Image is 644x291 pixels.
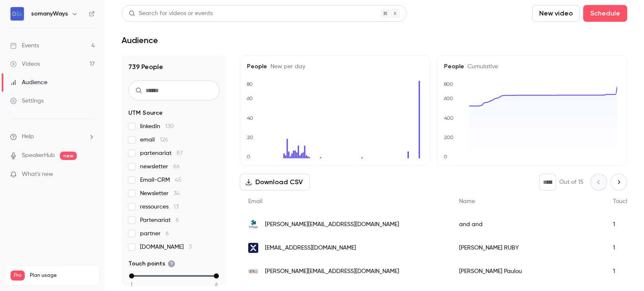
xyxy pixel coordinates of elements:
button: New video [532,5,580,22]
button: Download CSV [240,174,310,191]
span: Plan usage [30,272,94,279]
span: partenariat [140,149,183,157]
span: Pro [10,270,25,281]
h5: People [444,62,620,71]
span: newsletter [140,162,180,171]
span: 126 [160,137,168,143]
span: 87 [177,150,183,156]
span: 34 [174,191,180,196]
div: [PERSON_NAME] Paulou [451,260,605,283]
text: 0 [247,154,250,160]
div: and and [451,213,605,236]
span: partner [140,229,169,238]
div: Events [10,41,39,50]
span: linkedin [140,122,174,131]
span: ressources [140,203,179,211]
div: Settings [10,97,44,105]
span: 13 [174,204,179,210]
text: 600 [444,95,453,101]
div: Videos [10,60,40,68]
span: UTM Source [128,109,163,117]
span: 6 [215,281,218,288]
text: 20 [247,134,253,140]
span: 1 [131,281,132,288]
button: Schedule [583,5,627,22]
img: catalys-conseil.fr [248,266,258,276]
text: 200 [444,134,454,140]
span: Email [248,198,262,204]
span: Touch points [128,260,175,268]
span: 6 [166,231,169,237]
div: Audience [10,78,47,87]
span: [DOMAIN_NAME] [140,243,192,251]
h5: People [247,62,423,71]
div: min [129,273,134,278]
span: email [140,136,168,144]
span: 130 [165,124,174,129]
text: 0 [444,154,447,160]
span: Help [22,132,34,141]
span: 6 [176,217,179,223]
span: 66 [173,164,180,170]
p: Out of 15 [559,178,584,186]
span: Email-CRM [140,176,182,184]
span: What's new [22,170,53,179]
text: 40 [247,115,253,121]
text: 800 [444,81,453,87]
img: somanyWays [10,7,24,21]
span: 3 [189,244,192,250]
text: 400 [444,115,454,121]
span: [PERSON_NAME][EMAIL_ADDRESS][DOMAIN_NAME] [265,267,399,276]
span: 45 [175,177,182,183]
text: 60 [247,95,253,101]
span: [PERSON_NAME][EMAIL_ADDRESS][DOMAIN_NAME] [265,220,399,229]
span: [EMAIL_ADDRESS][DOMAIN_NAME] [265,244,356,252]
h6: somanyWays [31,10,68,18]
img: gdsmc.be [248,219,258,229]
button: Next page [610,174,627,191]
img: doxallia.com [248,243,258,253]
h1: Audience [122,35,158,45]
li: help-dropdown-opener [10,132,95,141]
span: Name [459,198,475,204]
div: [PERSON_NAME] RUBY [451,236,605,260]
text: 80 [247,81,253,87]
a: SpeakerHub [22,151,55,160]
span: New per day [267,64,305,70]
span: Cumulative [464,64,498,70]
span: Newsletter [140,189,180,198]
div: Search for videos or events [129,9,213,18]
span: new [60,152,77,160]
span: Partenariat [140,216,179,224]
div: max [214,273,219,278]
h1: 739 People [128,62,220,72]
